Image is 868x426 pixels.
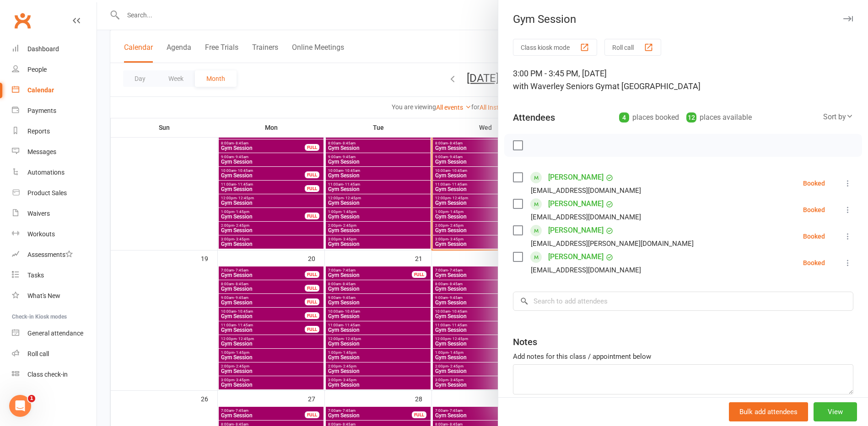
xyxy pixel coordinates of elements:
a: Waivers [12,203,97,224]
div: What's New [27,292,60,299]
a: What's New [12,286,97,306]
a: Class kiosk mode [12,364,97,385]
a: [PERSON_NAME] [548,223,604,238]
button: Class kiosk mode [513,39,597,56]
div: General attendance [27,330,83,337]
div: [EMAIL_ADDRESS][DOMAIN_NAME] [531,264,641,276]
div: Tasks [27,272,44,279]
div: Messages [27,148,56,155]
a: Tasks [12,265,97,286]
button: Bulk add attendees [729,402,808,421]
div: [EMAIL_ADDRESS][PERSON_NAME][DOMAIN_NAME] [531,238,694,250]
a: Messages [12,142,97,162]
div: places available [686,111,752,124]
button: View [814,402,857,421]
span: with Waverley Seniors Gym [513,81,612,91]
a: [PERSON_NAME] [548,197,604,211]
a: General attendance kiosk mode [12,323,97,344]
a: Dashboard [12,39,97,59]
div: Assessments [27,251,73,258]
div: Waivers [27,210,50,217]
div: Product Sales [27,189,67,197]
div: Calendar [27,86,54,94]
div: Gym Session [498,13,868,26]
div: Workouts [27,230,55,238]
div: People [27,66,47,73]
div: Booked [803,180,825,186]
a: [PERSON_NAME] [548,250,604,264]
div: 12 [686,112,696,122]
div: Booked [803,260,825,266]
button: Roll call [604,39,661,56]
div: places booked [619,111,679,124]
div: 3:00 PM - 3:45 PM, [DATE] [513,67,853,93]
a: Automations [12,162,97,183]
a: Product Sales [12,183,97,203]
div: Booked [803,233,825,240]
div: Class check-in [27,371,68,378]
a: [PERSON_NAME] [548,170,604,185]
a: Calendar [12,80,97,101]
div: Automations [27,169,65,176]
div: Dashboard [27,45,59,53]
a: Clubworx [11,9,34,32]
a: Roll call [12,344,97,364]
a: Assessments [12,245,97,265]
div: Notes [513,335,537,348]
div: Payments [27,107,56,114]
div: Roll call [27,350,49,357]
a: Reports [12,121,97,142]
div: Sort by [823,111,853,123]
span: at [GEOGRAPHIC_DATA] [612,81,701,91]
input: Search to add attendees [513,292,853,311]
div: Booked [803,207,825,213]
div: Attendees [513,111,555,124]
div: [EMAIL_ADDRESS][DOMAIN_NAME] [531,211,641,223]
div: Add notes for this class / appointment below [513,351,853,362]
a: People [12,59,97,80]
div: Reports [27,128,50,135]
div: [EMAIL_ADDRESS][DOMAIN_NAME] [531,185,641,197]
iframe: Intercom live chat [9,395,31,417]
a: Workouts [12,224,97,245]
a: Payments [12,101,97,121]
div: 4 [619,112,629,122]
span: 1 [28,395,35,402]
